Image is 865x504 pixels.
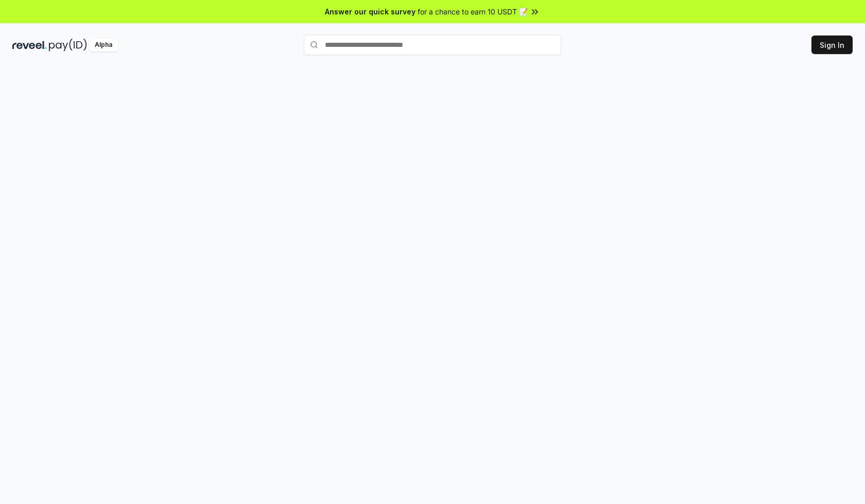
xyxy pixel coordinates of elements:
[89,39,118,51] div: Alpha
[12,39,47,51] img: reveel_dark
[325,6,416,17] span: Answer our quick survey
[418,6,528,17] span: for a chance to earn 10 USDT 📝
[49,39,87,51] img: pay_id
[811,36,853,54] button: Sign In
